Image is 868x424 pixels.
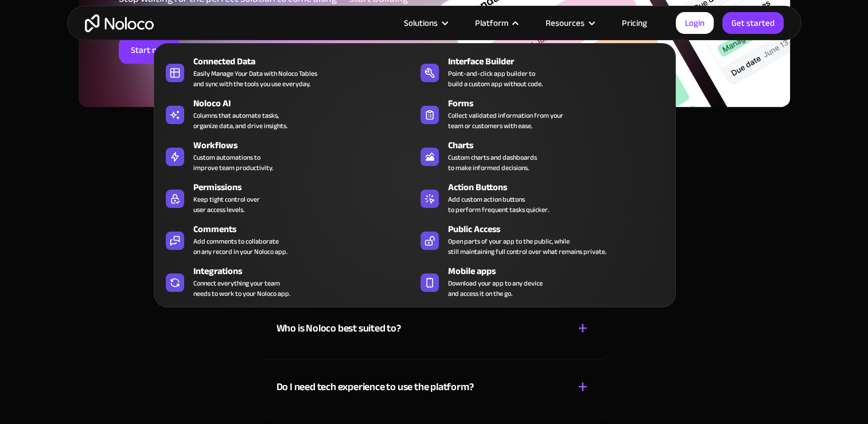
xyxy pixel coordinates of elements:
a: Public AccessOpen parts of your app to the public, whilestill maintaining full control over what ... [415,220,670,259]
div: Noloco AI [193,97,420,110]
a: Login [676,12,714,34]
div: Solutions [390,16,461,30]
div: + [578,377,588,397]
div: Integrations [193,264,420,278]
a: IntegrationsConnect everything your teamneeds to work to your Noloco app. [160,262,415,301]
div: + [578,318,588,338]
div: Do I need tech experience to use the platform? [277,379,474,396]
a: WorkflowsCustom automations toimprove team productivity. [160,136,415,175]
div: Keep tight control over user access levels. [193,194,260,215]
div: Collect validated information from your team or customers with ease. [448,110,563,131]
a: Mobile appsDownload your app to any deviceand access it on the go. [415,262,670,301]
a: Get started [722,12,784,34]
a: Action ButtonsAdd custom action buttonsto perform frequent tasks quicker. [415,178,670,217]
a: Interface BuilderPoint-and-click app builder tobuild a custom app without code. [415,52,670,91]
div: Comments [193,222,420,236]
div: Action Buttons [448,180,675,194]
a: home [85,14,154,32]
div: Point-and-click app builder to build a custom app without code. [448,68,543,89]
div: Charts [448,138,675,152]
div: Open parts of your app to the public, while still maintaining full control over what remains priv... [448,236,606,257]
span: Download your app to any device and access it on the go. [448,278,543,299]
a: Pricing [608,16,661,30]
div: Interface Builder [448,55,675,68]
div: Platform [461,16,531,30]
a: CommentsAdd comments to collaborateon any record in your Noloco app. [160,220,415,259]
a: PermissionsKeep tight control overuser access levels. [160,178,415,217]
a: Start now [119,36,180,64]
div: Custom charts and dashboards to make informed decisions. [448,152,537,173]
div: Connected Data [193,55,420,68]
div: Who is Noloco best suited to? [277,320,401,337]
div: Platform [475,16,508,30]
div: Mobile apps [448,264,675,278]
a: Connected DataEasily Manage Your Data with Noloco Tablesand sync with the tools you use everyday. [160,52,415,91]
div: Permissions [193,180,420,194]
div: Connect everything your team needs to work to your Noloco app. [193,278,290,299]
div: Columns that automate tasks, organize data, and drive insights. [193,110,287,131]
div: Resources [546,16,585,30]
div: Add custom action buttons to perform frequent tasks quicker. [448,194,549,215]
nav: Platform [154,27,676,307]
div: Add comments to collaborate on any record in your Noloco app. [193,236,287,257]
div: Easily Manage Your Data with Noloco Tables and sync with the tools you use everyday. [193,68,317,89]
div: Solutions [404,16,438,30]
a: FormsCollect validated information from yourteam or customers with ease. [415,94,670,133]
div: Public Access [448,222,675,236]
div: Custom automations to improve team productivity. [193,152,273,173]
div: Workflows [193,138,420,152]
a: Noloco AIColumns that automate tasks,organize data, and drive insights. [160,94,415,133]
div: Resources [531,16,608,30]
div: Forms [448,97,675,110]
a: ChartsCustom charts and dashboardsto make informed decisions. [415,136,670,175]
